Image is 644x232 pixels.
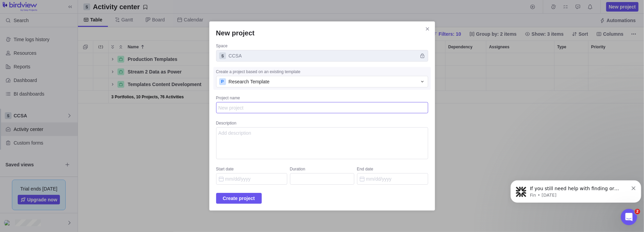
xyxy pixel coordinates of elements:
iframe: Intercom live chat [621,209,637,225]
span: 2 [635,209,640,214]
div: Description [216,120,428,127]
div: Start date [216,166,287,173]
textarea: Project name [216,102,428,113]
span: Create project [223,194,255,202]
p: Message from Fin, sent 1d ago [22,26,120,32]
div: End date [357,166,428,173]
input: End date [357,173,428,185]
div: Space [216,43,428,50]
span: Close [423,24,432,34]
textarea: Description [216,127,428,159]
div: P [219,78,226,85]
div: New project [209,21,435,211]
button: Dismiss notification [124,19,128,24]
input: Start date [216,173,287,185]
div: Duration [290,166,354,173]
span: If you still need help with finding or using the Undo button, I'm here to assist you! Would you l... [22,20,119,52]
span: Create project [216,193,262,204]
input: Duration [290,173,354,185]
div: Create a project based on an existing template [216,69,428,76]
iframe: Intercom notifications message [508,166,644,214]
span: Research Template [229,78,270,85]
h2: New project [216,28,428,38]
div: Project name [216,95,428,102]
